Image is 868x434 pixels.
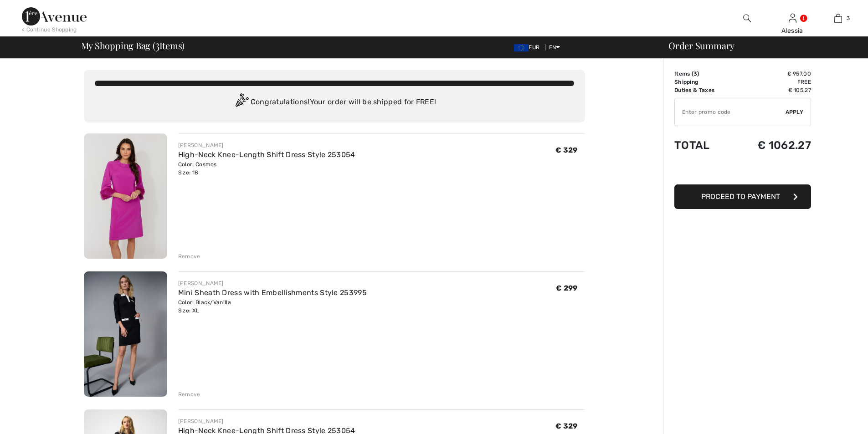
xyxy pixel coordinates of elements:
div: Remove [178,390,200,398]
div: Alessia [770,26,815,36]
img: search the website [743,13,751,24]
div: [PERSON_NAME] [178,141,355,149]
img: Congratulation2.svg [232,93,251,112]
img: My Bag [834,13,842,24]
div: Color: Black/Vanilla Size: XL [178,298,367,315]
td: Total [674,130,733,161]
div: Order Summary [657,41,863,50]
span: 3 [847,14,850,22]
td: Shipping [674,78,733,86]
td: Duties & Taxes [674,86,733,94]
div: < Continue Shopping [22,26,77,34]
div: [PERSON_NAME] [178,279,367,287]
span: 3 [155,39,159,51]
a: High-Neck Knee-Length Shift Dress Style 253054 [178,150,355,159]
a: Sign In [789,14,796,22]
span: Proceed to Payment [701,192,780,201]
input: Promo code [675,98,786,126]
span: € 329 [555,146,578,154]
div: Color: Cosmos Size: 18 [178,160,355,177]
td: Free [733,78,811,86]
span: Apply [786,108,804,116]
img: 1ère Avenue [22,7,87,26]
a: Mini Sheath Dress with Embellishments Style 253995 [178,288,367,297]
td: € 957.00 [733,70,811,78]
span: 3 [693,71,697,77]
img: High-Neck Knee-Length Shift Dress Style 253054 [84,133,167,259]
span: € 299 [556,284,578,292]
span: € 329 [555,422,578,430]
img: Mini Sheath Dress with Embellishments Style 253995 [84,271,167,397]
button: Proceed to Payment [674,184,811,209]
div: Remove [178,252,200,260]
td: Items ( ) [674,70,733,78]
span: My Shopping Bag ( Items) [81,41,185,50]
td: € 105.27 [733,86,811,94]
iframe: PayPal [674,161,811,181]
img: My Info [789,13,796,24]
img: Euro [514,44,529,51]
td: € 1062.27 [733,130,811,161]
span: EN [549,44,560,51]
div: Congratulations! Your order will be shipped for FREE! [95,93,574,112]
span: EUR [514,44,543,51]
div: [PERSON_NAME] [178,417,355,425]
a: 3 [816,13,860,24]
